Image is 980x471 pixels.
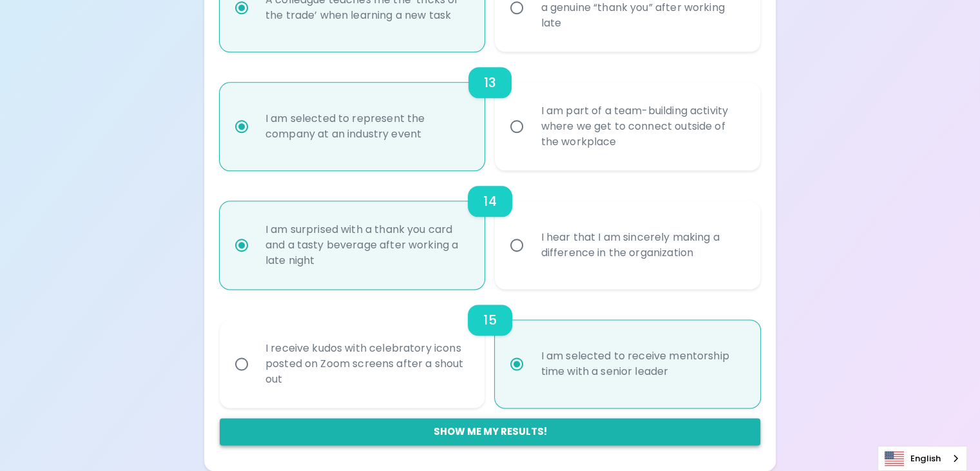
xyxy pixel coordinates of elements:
[878,446,966,470] a: English
[483,191,496,212] h6: 14
[878,446,967,471] aside: Language selected: English
[878,446,967,471] div: Language
[530,88,753,165] div: I am part of a team-building activity where we get to connect outside of the workplace
[255,95,478,157] div: I am selected to represent the company at an industry event
[220,418,760,445] button: Show me my results!
[255,325,478,403] div: I receive kudos with celebratory icons posted on Zoom screens after a shout out
[530,333,753,395] div: I am selected to receive mentorship time with a senior leader
[220,289,760,408] div: choice-group-check
[483,310,496,330] h6: 15
[484,72,496,93] h6: 13
[220,170,760,289] div: choice-group-check
[220,52,760,170] div: choice-group-check
[530,214,753,276] div: I hear that I am sincerely making a difference in the organization
[255,206,478,284] div: I am surprised with a thank you card and a tasty beverage after working a late night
